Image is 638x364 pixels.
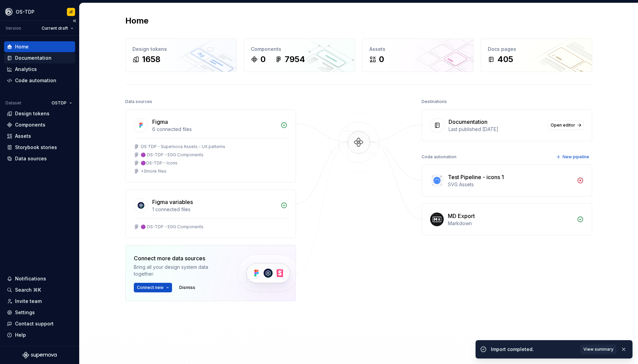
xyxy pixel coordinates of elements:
div: Code automation [15,77,56,84]
div: Docs pages [488,46,585,53]
a: Components [4,119,75,130]
button: OSTDP [48,98,75,108]
span: Open editor [551,122,575,128]
div: Components [15,121,45,128]
div: Last published [DATE] [449,126,543,133]
a: Open editor [548,120,584,130]
div: Dataset [5,100,21,106]
span: View summary [583,347,613,352]
button: OS-TDPJF [1,4,78,19]
div: Design tokens [15,110,49,117]
div: 7954 [285,54,305,65]
button: Collapse sidebar [70,16,79,26]
button: Dismiss [176,283,198,292]
div: Version [5,26,21,31]
h2: Home [125,15,148,26]
div: 0 [260,54,266,65]
a: Data sources [4,153,75,164]
a: Figma6 connected filesOS TDP - Supernova Assets - UX patterns🟣 OS-TDP - EGG Components🟣OS-TDP - I... [125,109,296,183]
div: Connect more data sources [134,254,226,262]
div: SVG Assets [448,181,573,188]
div: Components [251,46,348,53]
div: Data sources [125,97,152,106]
span: Dismiss [179,285,195,290]
div: JF [69,9,73,15]
div: Search ⌘K [15,287,41,293]
div: Home [15,43,29,50]
a: Design tokens1658 [125,39,237,72]
div: Design tokens [132,46,230,53]
span: OSTDP [52,100,67,106]
button: Search ⌘K [4,285,75,295]
div: Assets [15,133,31,140]
div: Test Pipeline - icons 1 [448,173,504,181]
a: Figma variables1 connected files🟣 OS-TDP - EGG Components [125,189,296,238]
img: 87d06435-c97f-426c-aa5d-5eb8acd3d8b3.png [5,8,13,16]
div: Destinations [422,97,447,106]
div: + 3 more files [141,169,167,174]
button: View summary [580,345,616,354]
div: Invite team [15,298,42,305]
div: Import completed. [491,346,576,353]
div: 🟣 OS-TDP - EGG Components [141,152,203,158]
button: Notifications [4,273,75,284]
button: Contact support [4,318,75,329]
a: Home [4,41,75,52]
div: 0 [379,54,384,65]
a: Assets [4,131,75,142]
a: Code automation [4,75,75,86]
span: Current draft [42,26,68,31]
div: OS-TDP [16,9,34,15]
div: Analytics [15,66,37,73]
a: Assets0 [362,39,474,72]
svg: Supernova Logo [23,352,57,359]
div: Markdown [448,220,573,227]
div: 405 [497,54,513,65]
button: Connect new [134,283,172,292]
div: Code automation [422,152,456,162]
div: 6 connected files [152,126,277,133]
div: 1 connected files [152,206,277,213]
a: Settings [4,307,75,318]
div: OS TDP - Supernova Assets - UX patterns [141,144,225,149]
div: Documentation [449,118,487,126]
button: New pipeline [554,152,592,162]
div: Assets [369,46,467,53]
a: Documentation [4,53,75,63]
div: Bring all your design system data together. [134,264,226,277]
a: Components07954 [244,39,355,72]
span: Connect new [137,285,164,290]
div: Documentation [15,55,52,61]
div: MD Export [448,212,475,220]
a: Invite team [4,296,75,307]
span: New pipeline [563,154,589,160]
a: Storybook stories [4,142,75,153]
a: Analytics [4,64,75,75]
div: Storybook stories [15,144,57,151]
div: 🟣 OS-TDP - EGG Components [141,224,203,230]
div: 1658 [142,54,160,65]
button: Help [4,330,75,340]
a: Design tokens [4,108,75,119]
div: Settings [15,309,35,316]
div: Contact support [15,320,54,327]
a: Docs pages405 [481,39,592,72]
button: Current draft [39,24,76,33]
div: 🟣OS-TDP - Icons [141,160,178,166]
div: Figma variables [152,198,193,206]
div: Data sources [15,155,47,162]
div: Figma [152,118,168,126]
div: Notifications [15,275,46,282]
div: Help [15,332,26,338]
